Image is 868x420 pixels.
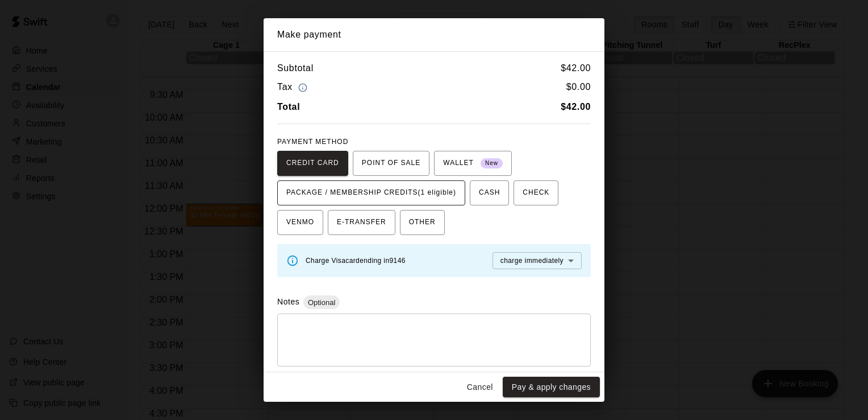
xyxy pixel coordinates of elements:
span: E-TRANSFER [337,213,386,232]
button: WALLET New [434,151,512,176]
button: Pay & apply changes [503,377,600,398]
button: OTHER [400,210,445,235]
span: POINT OF SALE [362,154,420,172]
button: PACKAGE / MEMBERSHIP CREDITS(1 eligible) [277,180,465,205]
b: $ 42.00 [561,102,591,112]
span: PACKAGE / MEMBERSHIP CREDITS (1 eligible) [286,184,456,202]
h6: $ 42.00 [561,61,591,76]
button: CHECK [514,180,558,205]
span: CHECK [523,184,549,202]
span: Optional [303,298,340,307]
button: VENMO [277,210,323,235]
span: WALLET [443,154,503,172]
span: CREDIT CARD [286,154,339,172]
b: Total [277,102,300,112]
span: New [481,156,503,171]
button: Cancel [462,377,498,398]
h6: Subtotal [277,61,314,76]
h6: Tax [277,80,310,95]
span: CASH [479,184,500,202]
h2: Make payment [264,18,604,51]
button: POINT OF SALE [353,151,429,176]
span: charge immediately [500,257,564,265]
span: Charge Visa card ending in 9146 [306,257,406,265]
button: CREDIT CARD [277,151,348,176]
label: Notes [277,297,299,306]
span: PAYMENT METHOD [277,138,348,146]
span: OTHER [409,213,436,232]
span: VENMO [286,213,314,232]
h6: $ 0.00 [566,80,591,95]
button: CASH [470,180,509,205]
button: E-TRANSFER [328,210,395,235]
